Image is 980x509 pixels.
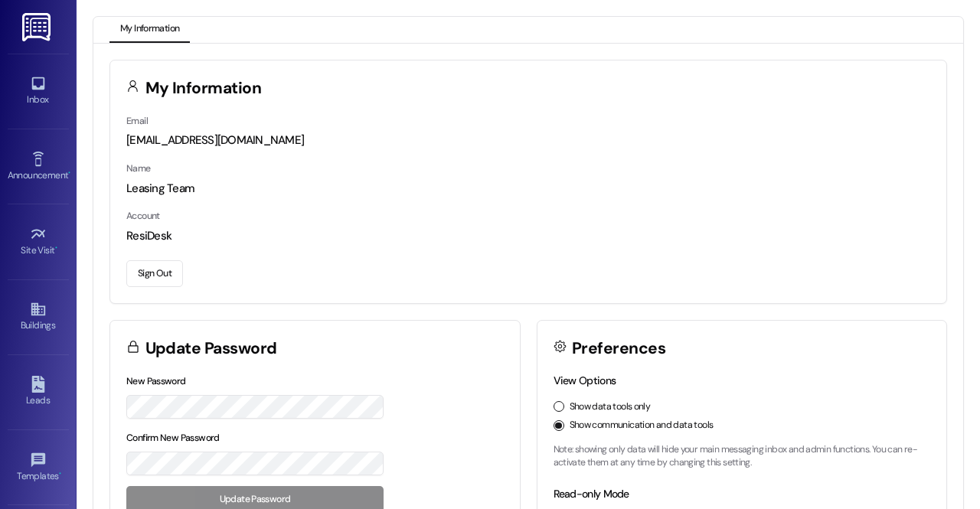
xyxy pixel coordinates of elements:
[8,371,69,413] a: Leads
[8,296,69,338] a: Buildings
[126,181,930,197] div: Leasing Team
[68,168,70,178] span: •
[554,374,616,387] label: View Options
[570,419,714,432] label: Show communication and data tools
[126,132,930,148] div: [EMAIL_ADDRESS][DOMAIN_NAME]
[126,260,183,287] button: Sign Out
[554,443,931,470] p: Note: showing only data will hide your main messaging inbox and admin functions. You can re-activ...
[109,17,190,43] button: My Information
[126,228,930,244] div: ResiDesk
[8,221,69,263] a: Site Visit •
[126,162,151,175] label: Name
[55,243,57,253] span: •
[554,487,629,501] label: Read-only Mode
[126,115,148,127] label: Email
[59,468,61,479] span: •
[8,70,69,112] a: Inbox
[572,341,665,357] h3: Preferences
[126,210,160,222] label: Account
[145,341,277,357] h3: Update Password
[22,13,54,41] img: ResiDesk Logo
[126,375,186,387] label: New Password
[8,447,69,488] a: Templates •
[570,400,651,414] label: Show data tools only
[126,432,220,444] label: Confirm New Password
[145,80,262,96] h3: My Information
